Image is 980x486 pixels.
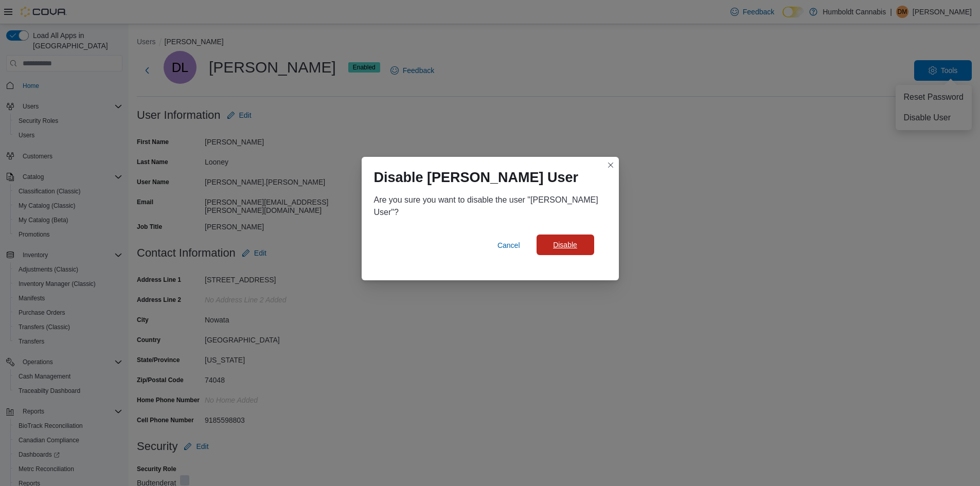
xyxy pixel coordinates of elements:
[493,235,524,256] button: Cancel
[553,240,577,250] span: Disable
[497,240,520,250] span: Cancel
[374,194,607,219] div: Are you sure you want to disable the user "[PERSON_NAME] User"?
[374,169,579,186] h1: Disable [PERSON_NAME] User
[604,159,617,171] button: Closes this modal window
[537,235,594,255] button: Disable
